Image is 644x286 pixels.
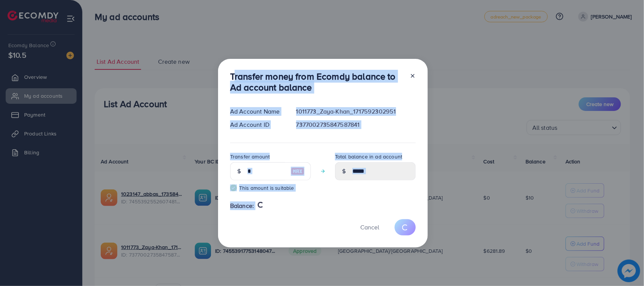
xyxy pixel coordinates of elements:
[224,120,290,129] div: Ad Account ID
[230,185,237,191] img: guide
[290,120,422,129] div: 7377002735847587841
[360,223,379,231] span: Cancel
[335,153,402,160] label: Total balance in ad account
[230,184,311,192] small: This amount is suitable
[230,71,404,93] h3: Transfer money from Ecomdy balance to Ad account balance
[290,107,422,116] div: 1011773_Zaya-Khan_1717592302951
[351,219,389,235] button: Cancel
[230,153,270,160] label: Transfer amount
[291,167,304,176] img: image
[230,201,254,210] span: Balance:
[224,107,290,116] div: Ad Account Name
